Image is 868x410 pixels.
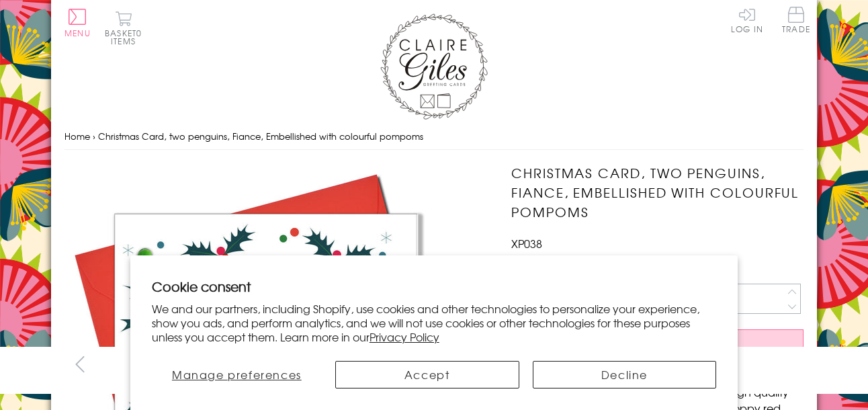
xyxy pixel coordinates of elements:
h1: Christmas Card, two penguins, Fiance, Embellished with colourful pompoms [511,163,804,221]
span: Trade [782,7,810,33]
span: › [93,130,95,142]
img: Claire Giles Greetings Cards [380,13,488,120]
span: Manage preferences [172,366,302,382]
h2: Cookie consent [152,277,716,296]
a: Log In [731,7,763,33]
a: Home [64,130,90,142]
button: Basket0 items [105,11,142,45]
span: XP038 [511,235,542,251]
a: Privacy Policy [370,329,439,345]
button: Manage preferences [152,361,322,388]
p: We and our partners, including Shopify, use cookies and other technologies to personalize your ex... [152,302,716,343]
button: Decline [533,361,717,388]
a: Trade [782,7,810,36]
button: Accept [335,361,519,388]
span: 0 items [111,27,142,47]
nav: breadcrumbs [64,123,804,151]
button: prev [64,349,95,379]
span: Christmas Card, two penguins, Fiance, Embellished with colourful pompoms [98,130,423,142]
span: £3.75 [511,251,544,270]
button: Menu [64,9,91,37]
span: Menu [64,27,91,39]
